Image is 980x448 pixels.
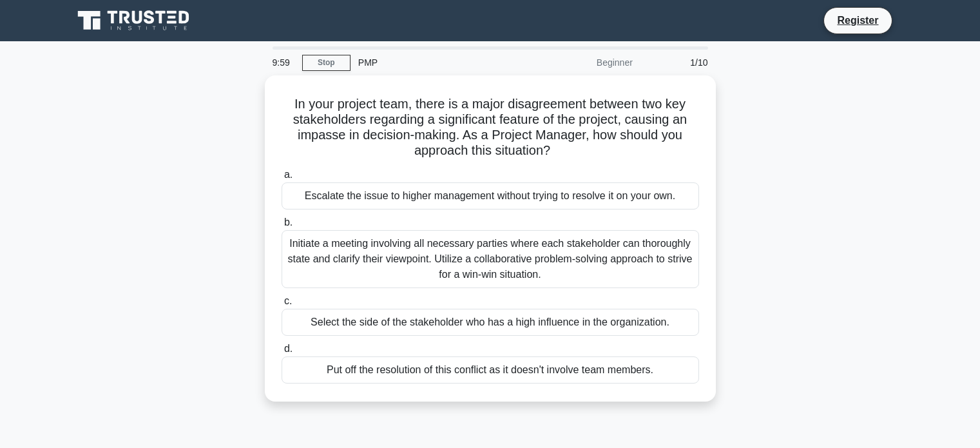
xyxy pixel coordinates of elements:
div: Initiate a meeting involving all necessary parties where each stakeholder can thoroughly state an... [282,230,699,288]
div: Escalate the issue to higher management without trying to resolve it on your own. [282,182,699,209]
div: Select the side of the stakeholder who has a high influence in the organization. [282,309,699,336]
div: Put off the resolution of this conflict as it doesn't involve team members. [282,356,699,384]
span: b. [284,217,293,228]
h5: In your project team, there is a major disagreement between two key stakeholders regarding a sign... [280,96,700,159]
div: Beginner [528,50,640,75]
div: 1/10 [640,50,716,75]
div: 9:59 [265,50,302,75]
div: PMP [351,50,528,75]
span: a. [284,169,293,180]
span: d. [284,343,293,354]
a: Register [829,12,886,28]
span: c. [284,295,292,306]
a: Stop [302,55,351,71]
